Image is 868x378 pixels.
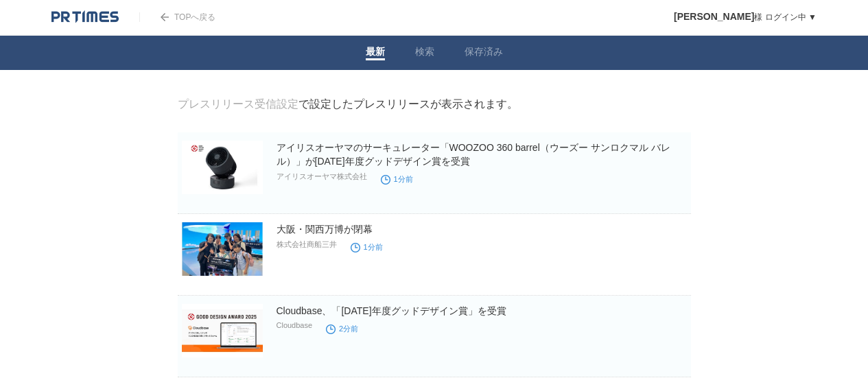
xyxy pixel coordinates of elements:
[277,172,367,182] p: アイリスオーヤマ株式会社
[465,46,503,60] a: 保存済み
[178,98,298,110] a: プレスリリース受信設定
[326,324,358,333] time: 2分前
[415,46,434,60] a: 検索
[182,141,263,194] img: アイリスオーヤマのサーキュレーター「WOOZOO 360 barrel（ウーズー サンロクマル バレル）」が2025年度グッドデザイン賞を受賞
[277,321,313,329] p: Cloudbase
[161,13,169,21] img: arrow.png
[277,142,670,167] a: アイリスオーヤマのサーキュレーター「WOOZOO 360 barrel（ウーズー サンロクマル バレル）」が[DATE]年度グッドデザイン賞を受賞
[674,12,817,22] a: [PERSON_NAME]様 ログイン中 ▼
[139,12,215,22] a: TOPへ戻る
[674,11,754,22] span: [PERSON_NAME]
[51,10,119,24] img: logo.png
[351,243,383,251] time: 1分前
[381,175,413,183] time: 1分前
[277,239,337,250] p: 株式会社商船三井
[366,46,385,60] a: 最新
[182,222,263,276] img: 大阪・関西万博が閉幕
[277,305,506,316] a: Cloudbase、「[DATE]年度グッドデザイン賞」を受賞
[182,304,263,357] img: Cloudbase、「2025年度グッドデザイン賞」を受賞
[178,97,518,112] div: で設定したプレスリリースが表示されます。
[277,224,373,235] a: 大阪・関西万博が閉幕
